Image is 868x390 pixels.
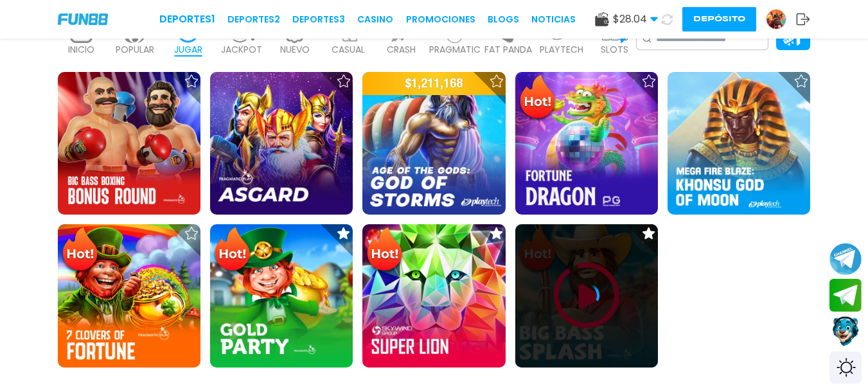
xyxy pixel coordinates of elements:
[174,43,202,57] p: JUGAR
[280,43,310,57] p: NUEVO
[58,224,200,367] img: 7 Clovers of Fortune
[332,43,365,57] p: CASUAL
[766,9,796,30] a: Avatar
[484,43,532,57] p: FAT PANDA
[515,72,658,215] img: Fortune Dragon
[488,13,519,26] a: BLOGS
[362,224,505,367] img: Super Lion non-JP
[540,43,583,57] p: PLAYTECH
[227,13,280,26] a: Deportes2
[58,13,108,24] img: Company Logo
[829,279,862,312] button: Join telegram
[406,13,475,26] a: Promociones
[221,43,262,57] p: JACKPOT
[362,72,505,215] img: Age of the Gods: God of Storms
[210,224,353,367] img: Gold Party
[58,72,200,215] img: Big Bass Boxing Bonus Round
[517,73,558,123] img: Hot
[210,72,353,215] img: Asgard
[766,10,786,29] img: Avatar
[601,43,628,57] p: SLOTS
[829,315,862,348] button: Contact customer service
[59,226,101,276] img: Hot
[292,13,345,26] a: Deportes3
[829,351,862,384] div: Switch theme
[682,7,756,31] button: Depósito
[116,43,154,57] p: POPULAR
[829,242,862,276] button: Join telegram channel
[782,32,804,46] img: Platform Filter
[613,12,658,27] span: $ 28.04
[68,43,94,57] p: INICIO
[364,226,405,276] img: Hot
[531,13,576,26] a: NOTICIAS
[668,72,810,215] img: Mega Fire Blaze: Khonsu God of Moon
[211,226,253,276] img: Hot
[429,43,481,57] p: PRAGMATIC
[387,43,416,57] p: CRASH
[159,12,215,27] a: Deportes1
[362,72,505,95] p: $ 1,211,168
[357,13,393,26] a: CASINO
